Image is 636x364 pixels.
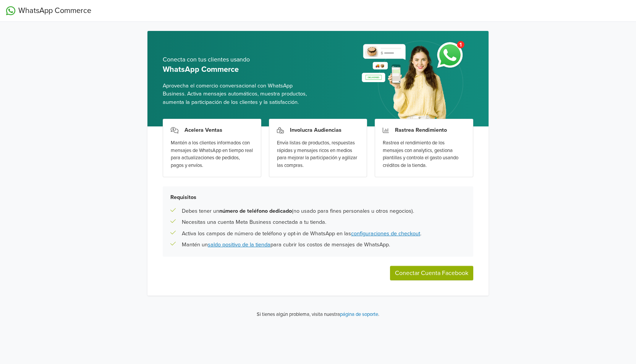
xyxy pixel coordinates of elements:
a: configuraciones de checkout [351,230,420,237]
h5: Conecta con tus clientes usando [163,56,312,63]
button: Conectar Cuenta Facebook [390,266,473,280]
p: Si tienes algún problema, visita nuestra . [257,311,379,319]
p: Activa los campos de número de teléfono y opt-in de WhatsApp en las . [182,230,421,238]
a: página de soporte [340,311,378,317]
h3: Acelera Ventas [184,127,222,133]
a: saldo positivo de la tienda [208,241,270,248]
p: Debes tener un (no usado para fines personales u otros negocios). [182,207,414,215]
span: WhatsApp Commerce [18,5,91,16]
div: Envía listas de productos, respuestas rápidas y mensajes ricos en medios para mejorar la particip... [277,139,359,169]
h5: WhatsApp Commerce [163,65,312,74]
b: número de teléfono dedicado [219,208,292,214]
h5: Requisitos [170,194,466,201]
p: Mantén un para cubrir los costos de mensajes de WhatsApp. [182,241,390,249]
img: whatsapp_setup_banner [355,36,473,126]
h3: Rastrea Rendimiento [395,127,447,133]
span: Aprovecha el comercio conversacional con WhatsApp Business. Activa mensajes automáticos, muestra ... [163,82,312,107]
img: WhatsApp [6,6,15,15]
div: Mantén a los clientes informados con mensajes de WhatsApp en tiempo real para actualizaciones de ... [171,139,253,169]
div: Rastrea el rendimiento de los mensajes con analytics, gestiona plantillas y controla el gasto usa... [383,139,465,169]
p: Necesitas una cuenta Meta Business conectada a tu tienda. [182,218,326,226]
h3: Involucra Audiencias [290,127,341,133]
